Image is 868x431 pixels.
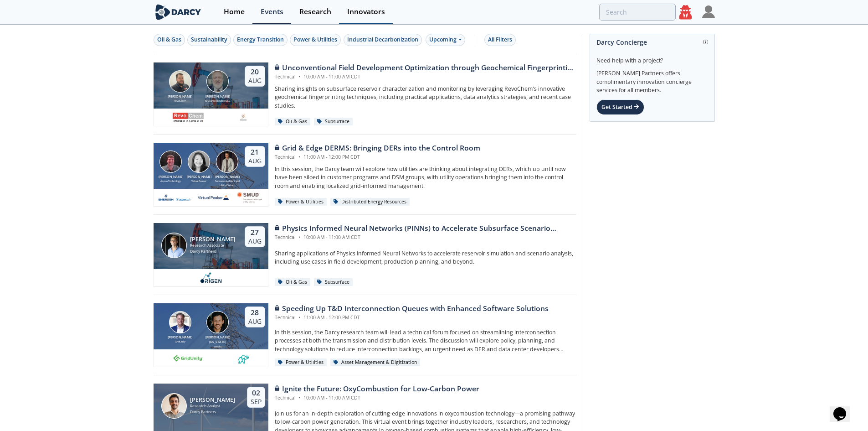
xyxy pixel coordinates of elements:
img: John Sinclair [206,70,229,93]
div: 20 [248,68,262,77]
div: Subsurface [314,118,353,126]
div: Darcy Partners [190,409,235,415]
div: Upcoming [426,34,465,46]
a: Jonathan Curtis [PERSON_NAME] Aspen Technology Brenda Chew [PERSON_NAME] Virtual Peaker Yevgeniy ... [154,143,576,207]
div: Unconventional Field Development Optimization through Geochemical Fingerprinting Technology [275,62,576,73]
div: Innovators [347,8,385,16]
span: • [297,395,302,401]
img: 336b6de1-6040-4323-9c13-5718d9811639 [238,353,249,363]
a: Brian Fitzsimons [PERSON_NAME] GridUnity Luigi Montana [PERSON_NAME][US_STATE] envelio 28 Aug Spe... [154,303,576,367]
img: Smud.org.png [236,192,262,203]
img: Brian Fitzsimons [169,311,191,333]
div: Oil & Gas [275,278,311,286]
img: Luigi Montana [206,311,229,333]
div: Sinclair Exploration LLC [204,99,232,103]
div: [PERSON_NAME] Partners offers complimentary innovation concierge services for all members. [596,65,708,95]
img: Nicolas Lassalle [161,393,187,419]
div: Oil & Gas [275,118,311,126]
div: RevoChem [166,99,194,103]
div: Power & Utilities [293,36,337,44]
p: Sharing applications of Physics Informed Neural Networks to accelerate reservoir simulation and s... [275,249,576,266]
img: virtual-peaker.com.png [197,192,229,203]
img: cb84fb6c-3603-43a1-87e3-48fd23fb317a [159,192,190,203]
img: origen.ai.png [197,272,224,283]
div: GridUnity [166,340,194,343]
div: [PERSON_NAME] [185,175,213,180]
div: Energy Transition [237,36,284,44]
div: 28 [248,308,262,317]
div: [PERSON_NAME] [213,175,241,180]
div: Industrial Decarbonization [347,36,418,44]
iframe: chat widget [830,395,859,422]
p: In this session, the Darcy research team will lead a technical forum focused on streamlining inte... [275,328,576,353]
div: Technical 11:00 AM - 12:00 PM CDT [275,314,549,322]
button: All Filters [484,34,516,46]
button: Industrial Decarbonization [344,34,422,46]
div: Sep [251,398,262,406]
div: Aug [248,237,262,245]
div: Research [299,8,331,16]
button: Oil & Gas [154,34,185,46]
div: 02 [251,389,262,398]
button: Sustainability [187,34,231,46]
a: Bob Aylsworth [PERSON_NAME] RevoChem John Sinclair [PERSON_NAME] Sinclair Exploration LLC 20 Aug ... [154,62,576,126]
div: Events [261,8,283,16]
span: • [297,314,302,321]
span: • [297,234,302,240]
div: Darcy Concierge [596,34,708,50]
input: Advanced Search [599,4,676,21]
div: Get Started [596,99,644,115]
img: Brenda Chew [188,151,210,173]
img: 1659894010494-gridunity-wp-logo.png [172,353,204,363]
div: Aug [248,317,262,326]
div: [PERSON_NAME][US_STATE] [204,335,232,345]
img: ovintiv.com.png [238,112,249,123]
div: Research Analyst [190,403,235,409]
img: Yevgeniy Postnov [216,151,238,173]
div: Subsurface [314,278,353,286]
div: Research Associate [190,243,235,249]
div: Power & Utilities [275,198,327,206]
div: Sustainability [191,36,227,44]
div: [PERSON_NAME] [190,236,235,243]
div: [PERSON_NAME] [157,175,185,180]
div: Physics Informed Neural Networks (PINNs) to Accelerate Subsurface Scenario Analysis [275,223,576,234]
div: Aug [248,77,262,85]
div: Home [224,8,245,16]
div: Distributed Energy Resources [330,198,410,206]
div: All Filters [488,36,512,44]
div: Virtual Peaker [185,179,213,183]
div: [PERSON_NAME] [190,397,235,403]
div: Need help with a project? [596,50,708,65]
img: revochem.com.png [172,112,204,123]
img: information.svg [703,40,708,45]
div: Technical 10:00 AM - 11:00 AM CDT [275,395,479,402]
div: 21 [248,148,262,157]
div: Aspen Technology [157,179,185,183]
div: [PERSON_NAME] [166,335,194,340]
button: Power & Utilities [290,34,341,46]
button: Energy Transition [233,34,288,46]
div: Asset Management & Digitization [330,358,421,367]
div: Technical 10:00 AM - 11:00 AM CDT [275,73,576,81]
div: Grid & Edge DERMS: Bringing DERs into the Control Room [275,143,480,154]
div: Aug [248,157,262,165]
div: [PERSON_NAME] [166,94,194,99]
div: Speeding Up T&D Interconnection Queues with Enhanced Software Solutions [275,303,549,314]
div: Darcy Partners [190,249,235,254]
a: Juan Mayol [PERSON_NAME] Research Associate Darcy Partners 27 Aug Physics Informed Neural Network... [154,223,576,287]
img: Bob Aylsworth [169,70,191,93]
div: Ignite the Future: OxyCombustion for Low-Carbon Power [275,384,479,395]
img: Jonathan Curtis [159,151,182,173]
img: logo-wide.svg [154,4,203,20]
span: • [297,154,302,160]
div: Oil & Gas [157,36,181,44]
div: Sacramento Municipal Utility District. [213,179,241,187]
div: envelio [204,345,232,348]
p: In this session, the Darcy team will explore how utilities are thinking about integrating DERs, w... [275,165,576,190]
p: Sharing insights on subsurface reservoir characterization and monitoring by leveraging RevoChem's... [275,85,576,110]
span: • [297,73,302,80]
div: Power & Utilities [275,358,327,367]
div: Technical 10:00 AM - 11:00 AM CDT [275,234,576,241]
img: Juan Mayol [161,233,187,258]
